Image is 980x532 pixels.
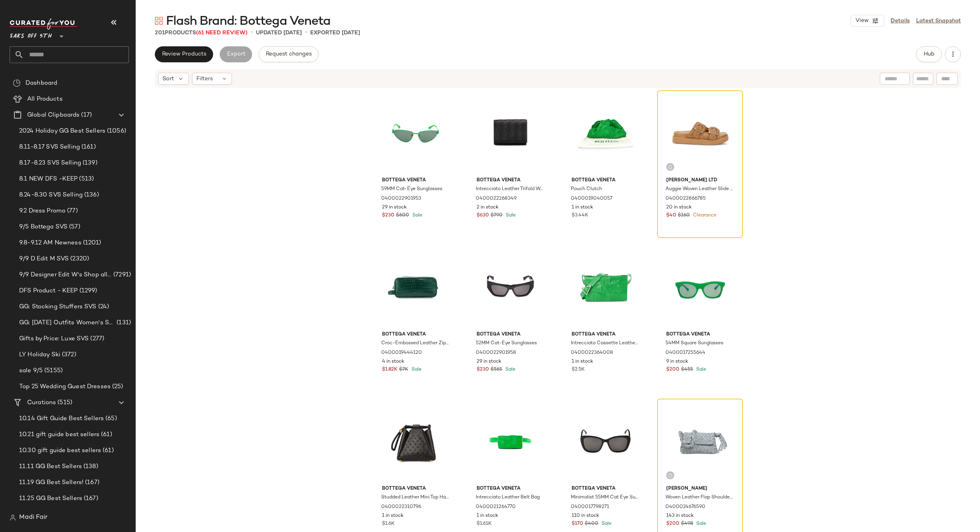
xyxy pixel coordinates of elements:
span: (65) [104,414,117,423]
span: Studded Leather Mini Top Handle Bag [381,494,449,501]
span: 4 in stock [382,358,404,365]
span: 0400022310796 [381,504,421,511]
span: 10.21 gift guide best sellers [19,430,99,439]
span: 0400022901953 [381,195,421,202]
img: 0400022866785_LIGHTNATURAL [660,93,740,174]
span: 10.30 gift guide best sellers [19,446,101,455]
span: • [251,28,253,38]
span: (161) [80,143,96,152]
span: Bottega Veneta [572,177,639,184]
span: 2024 Holiday GG Best Sellers [19,127,105,136]
span: Bottega Veneta [382,177,449,184]
span: Top 25 Wedding Guest Dresses [19,382,111,391]
span: 0400019444120 [381,349,422,357]
span: 11.19 GG Best Sellers! [19,478,83,487]
span: Sale [695,367,706,372]
span: Sale [504,367,515,372]
span: Bottega Veneta [666,331,734,338]
span: 9/5 Bottega SVS [19,222,67,232]
span: Review Products [162,51,206,58]
img: 0400022901958_BLACK [470,247,550,328]
span: (372) [60,350,76,359]
span: (24) [97,302,109,312]
a: Details [891,17,910,25]
span: Hub [923,51,934,58]
span: 1 in stock [382,512,404,520]
span: $7K [399,366,408,373]
span: $160 [678,212,690,219]
span: (1299) [78,286,97,296]
span: Minimalist 55MM Cat Eye Sunglasses [571,494,638,501]
span: 0400022268349 [476,195,517,202]
span: 0400022866785 [665,195,706,202]
img: 0400022364008 [565,247,645,328]
span: Sale [411,213,422,218]
span: 1 in stock [572,358,593,365]
span: Intrecciato Cassette Leather Shoulder Bag [571,340,638,347]
span: Woven Leather Flap Shoulder Bag [665,494,733,501]
span: $40 [666,212,676,219]
span: GG: [DATE] Outfits Women's SVS [19,318,115,328]
span: $498 [681,520,693,528]
span: Bottega Veneta [477,485,544,492]
span: (138) [82,462,98,471]
span: 59MM Cat-Eye Sunglasses [381,186,442,193]
span: 0400024676590 [665,504,705,511]
span: Sale [695,521,706,526]
span: Sort [162,75,174,83]
span: (513) [77,175,94,184]
span: 54MM Square Sunglasses [665,340,723,347]
span: $790 [491,212,503,219]
img: svg%3e [668,165,673,169]
span: GG: Stocking Stuffers SVS [19,302,97,312]
span: (1201) [81,238,101,248]
span: 29 in stock [477,358,501,365]
span: 9.2 Dress Promo [19,206,65,216]
span: Bottega Veneta [382,485,449,492]
span: (25) [111,382,123,391]
span: 1 in stock [572,204,593,211]
span: $565 [491,366,502,373]
span: 1 in stock [477,512,498,520]
span: Bottega Veneta [477,177,544,184]
span: Bottega Veneta [477,331,544,338]
span: (5155) [43,366,63,375]
span: Clearance [691,213,717,218]
span: $1.61K [477,520,492,528]
span: 11.25 GG Best Sellers [19,494,82,503]
button: View [851,15,884,27]
span: $400 [585,520,598,528]
img: svg%3e [10,514,16,521]
span: 0400017798271 [571,504,609,511]
span: $630 [477,212,489,219]
span: 8.17-8.23 SVS Selling [19,159,81,168]
img: svg%3e [13,79,21,87]
span: 9/9 Designer Edit W's Shop all SVS [19,270,112,280]
span: $230 [477,366,489,373]
img: 0400024676590_ELEPHANTGREY [660,401,740,482]
span: $1.6K [382,520,395,528]
span: Global Clipboards [27,111,79,120]
img: 0400017255644 [660,247,740,328]
span: 9/9 D Edit M SVS [19,254,69,264]
span: LY Holiday Ski [19,350,60,359]
span: 0400017255644 [665,349,705,357]
span: 0400022364008 [571,349,613,357]
span: View [855,18,869,24]
span: 8.11-8.17 SVS Selling [19,143,80,152]
span: Intrecciato Leather Trifold Wallet [476,186,543,193]
span: Gifts by Price: Luxe SVS [19,334,89,343]
span: 0400021264770 [476,504,516,511]
span: (277) [89,334,104,343]
span: Curations [27,398,56,407]
span: (17) [79,111,92,120]
img: svg%3e [668,473,673,478]
span: $200 [666,520,679,528]
img: 0400019040057 [565,93,645,174]
span: 9.8-9.12 AM Newness [19,238,81,248]
img: 0400022901953_GREEN [376,93,456,174]
span: 9 in stock [666,358,688,365]
span: (61) [99,430,112,439]
span: Bottega Veneta [382,331,449,338]
span: 2 in stock [477,204,499,211]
